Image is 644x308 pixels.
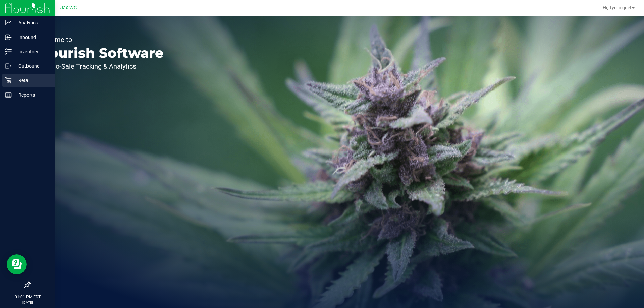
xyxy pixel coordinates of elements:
[60,5,77,11] span: Jax WC
[5,19,12,26] inline-svg: Analytics
[12,48,52,56] p: Inventory
[603,5,631,10] span: Hi, Tyranique!
[12,33,52,41] p: Inbound
[12,19,52,27] p: Analytics
[12,62,52,70] p: Outbound
[12,76,52,84] p: Retail
[3,300,52,305] p: [DATE]
[5,77,12,84] inline-svg: Retail
[7,254,27,274] iframe: Resource center
[5,34,12,41] inline-svg: Inbound
[5,91,12,98] inline-svg: Reports
[5,63,12,69] inline-svg: Outbound
[36,63,164,70] p: Seed-to-Sale Tracking & Analytics
[12,91,52,99] p: Reports
[36,46,164,60] p: Flourish Software
[5,48,12,55] inline-svg: Inventory
[36,36,164,43] p: Welcome to
[3,294,52,300] p: 01:01 PM EDT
